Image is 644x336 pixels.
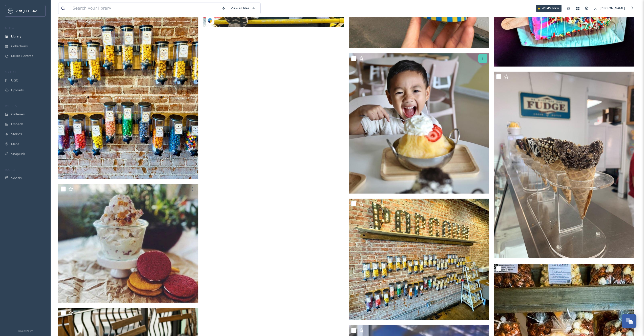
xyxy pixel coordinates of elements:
span: COLLECT [5,70,16,74]
a: View all files [228,3,258,13]
span: [PERSON_NAME] [600,6,625,10]
a: Privacy Policy [18,327,33,333]
span: UGC [11,78,18,83]
img: a971b4ce-c905-1355-ab01-a2b33ecdcb65.jpg [349,53,489,194]
span: Stories [11,132,22,136]
a: What's New [536,5,562,12]
span: Library [11,34,21,39]
span: Maps [11,142,19,146]
button: Open Chat [622,314,636,328]
img: 8dbad741-5fa7-121a-ec19-a7fc72f42b77.jpg [58,184,198,303]
span: Privacy Policy [18,329,33,332]
span: Uploads [11,88,24,93]
img: 16d40de2-41a9-0533-0928-9fcf78b012a1.jpg [349,199,489,320]
a: [PERSON_NAME] [591,3,627,13]
span: Socials [11,176,22,180]
span: Visit [GEOGRAPHIC_DATA] [16,8,55,13]
span: Galleries [11,112,25,117]
input: Search your library [70,3,219,14]
span: MEDIA [5,26,14,30]
img: c3es6xdrejuflcaqpovn.png [8,8,13,13]
span: SOCIALS [5,168,15,172]
span: SnapLink [11,152,25,156]
img: snapsea-logo.png [207,18,213,23]
span: Media Centres [11,54,33,58]
span: Collections [11,44,28,49]
img: fd11e126-a4f7-c6ab-a6cb-8dc1e63d7fc1.jpg [494,72,634,258]
span: Embeds [11,122,24,127]
span: WIDGETS [5,104,17,108]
